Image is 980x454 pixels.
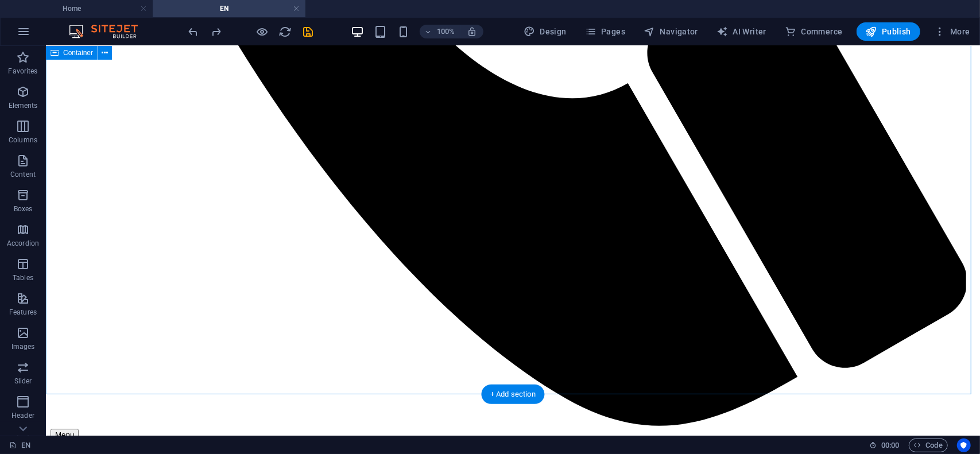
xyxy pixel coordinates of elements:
div: + Add section [481,385,545,404]
p: Favorites [8,67,37,76]
button: 100% [420,25,460,38]
button: save [301,25,315,38]
button: Commerce [780,22,847,41]
button: More [929,22,975,41]
p: Elements [9,101,38,110]
h6: 100% [437,25,455,38]
i: Reload page [279,25,292,38]
button: Pages [580,22,630,41]
span: Commerce [785,26,843,37]
p: Slider [14,377,32,386]
button: Navigator [639,22,703,41]
p: Columns [9,135,37,145]
i: Save (Ctrl+S) [302,25,315,38]
p: Content [10,170,36,179]
p: Boxes [14,204,33,214]
span: More [934,26,970,37]
a: Click to cancel selection. Double-click to open Pages [9,439,30,452]
span: : [889,441,891,449]
span: AI Writer [716,26,766,37]
span: 00 00 [881,439,899,452]
button: reload [278,25,292,38]
img: Editor Logo [66,25,152,38]
span: Pages [585,26,625,37]
button: Design [519,22,571,41]
p: Images [11,342,35,351]
span: Design [524,26,567,37]
i: On resize automatically adjust zoom level to fit chosen device. [467,26,477,37]
p: Header [11,411,34,420]
button: Code [909,439,948,452]
button: Publish [857,22,920,41]
button: redo [210,25,223,38]
i: Redo: Change video (Ctrl+Y, ⌘+Y) [210,25,223,38]
span: Container [63,49,93,56]
span: Navigator [644,26,698,37]
span: Publish [866,26,911,37]
p: Accordion [7,239,39,248]
button: undo [187,25,200,38]
button: Usercentrics [957,439,971,452]
p: Tables [13,273,33,282]
span: Code [914,439,943,452]
p: Features [9,308,37,317]
i: Undo: Change background element (Ctrl+Z) [187,25,200,38]
h4: EN [153,2,305,15]
button: AI Writer [712,22,771,41]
